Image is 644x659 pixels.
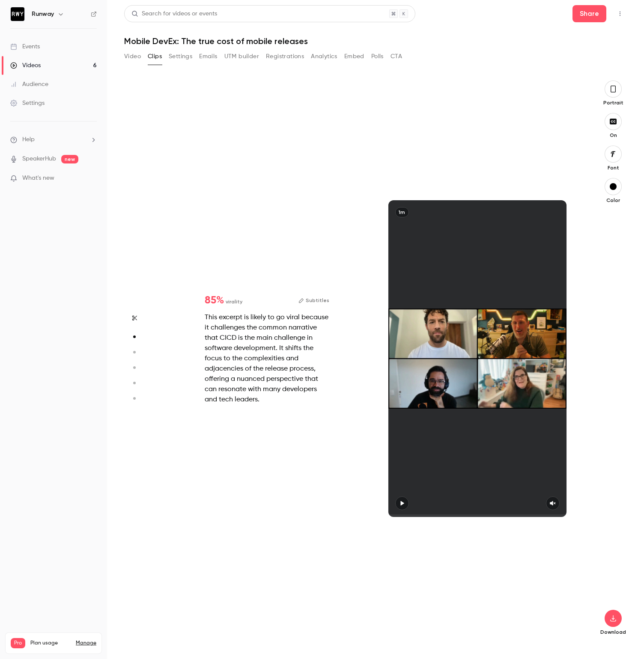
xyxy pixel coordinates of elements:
span: Plan usage [30,640,71,647]
button: Emails [199,50,217,63]
button: Settings [169,50,192,63]
button: Registrations [266,50,304,63]
span: virality [226,298,242,306]
span: Help [22,135,35,144]
a: Manage [76,640,96,647]
button: Top Bar Actions [613,7,627,21]
button: UTM builder [224,50,259,63]
p: Font [599,164,627,171]
p: Color [599,197,627,204]
div: Videos [10,61,41,70]
button: Polls [371,50,384,63]
button: Clips [148,50,162,63]
h1: Mobile DevEx: The true cost of mobile releases [124,36,627,46]
div: Settings [10,99,45,107]
li: help-dropdown-opener [10,135,97,144]
p: On [599,132,627,139]
button: Analytics [311,50,337,63]
div: This excerpt is likely to go viral because it challenges the common narrative that CICD is the ma... [205,312,329,405]
button: Subtitles [298,295,329,306]
div: Events [10,42,40,51]
p: Download [599,629,627,635]
span: Pro [11,638,25,648]
span: What's new [22,174,54,183]
img: Runway [11,7,24,21]
button: Video [124,50,141,63]
span: new [61,155,78,163]
div: Audience [10,80,48,89]
span: 85 % [205,295,224,306]
div: Search for videos or events [131,9,217,18]
a: SpeakerHub [22,154,56,163]
button: CTA [391,50,402,63]
h6: Runway [32,10,54,18]
p: Portrait [599,99,627,106]
button: Embed [344,50,364,63]
button: Share [572,5,606,22]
